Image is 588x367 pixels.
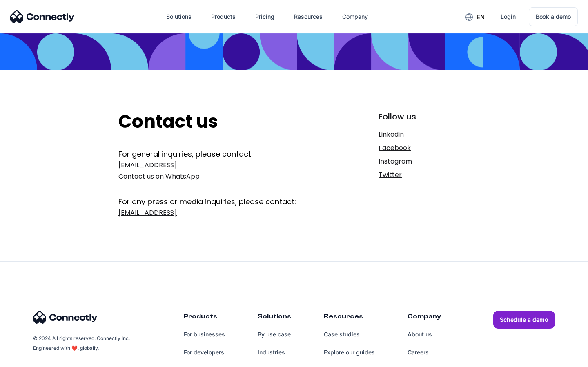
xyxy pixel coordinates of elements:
div: Follow us [379,111,470,122]
a: Linkedin [379,129,470,140]
div: Resources [324,311,375,325]
div: Solutions [258,311,291,325]
aside: Language selected: English [8,353,49,364]
div: en [477,11,485,23]
div: For any press or media inquiries, please contact: [118,184,325,207]
a: Pricing [249,7,281,27]
div: © 2024 All rights reserved. Connectly Inc. Engineered with ❤️, globally. [33,334,131,353]
a: Schedule a demo [493,311,555,329]
img: Connectly Logo [33,311,98,324]
ul: Language list [16,353,49,364]
a: Industries [258,343,291,361]
div: Login [501,11,516,22]
a: By use case [258,325,291,343]
a: [EMAIL_ADDRESS]Contact us on WhatsApp [118,159,325,182]
a: Book a demo [529,7,578,26]
a: Facebook [379,142,470,154]
div: For general inquiries, please contact: [118,149,325,159]
div: Resources [294,11,323,22]
div: Pricing [255,11,274,22]
a: [EMAIL_ADDRESS] [118,207,325,219]
a: About us [408,325,441,343]
a: For developers [184,343,225,361]
a: Case studies [324,325,375,343]
div: Products [211,11,236,22]
a: Twitter [379,169,470,181]
a: For businesses [184,325,225,343]
h2: Contact us [118,111,325,133]
div: Products [184,311,225,325]
div: Company [342,11,368,22]
div: Solutions [166,11,192,22]
a: Careers [408,343,441,361]
a: Explore our guides [324,343,375,361]
img: Connectly Logo [10,10,75,23]
a: Instagram [379,156,470,167]
a: Login [494,7,522,27]
div: Company [408,311,441,325]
